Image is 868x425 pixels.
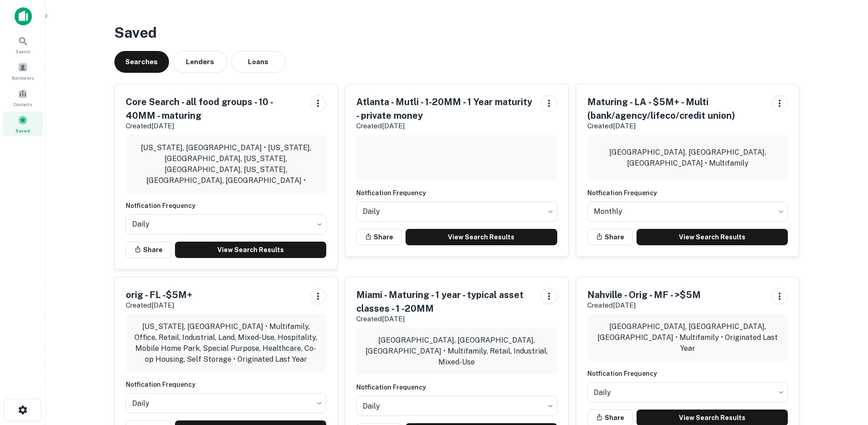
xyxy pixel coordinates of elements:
[133,321,319,365] p: [US_STATE], [GEOGRAPHIC_DATA] • Multifamily, Office, Retail, Industrial, Land, Mixed-Use, Hospita...
[126,300,192,311] p: Created [DATE]
[356,188,557,198] h6: Notfication Frequency
[3,85,43,110] a: Contacts
[406,229,557,245] a: View Search Results
[126,390,327,416] div: Without label
[173,51,227,73] button: Lenders
[15,127,30,134] span: Saved
[126,379,327,390] h6: Notfication Frequency
[126,288,192,302] h5: orig - FL -$5M+
[356,95,534,122] h5: Atlanta - Mutli - 1-20MM - 1 Year maturity - private money
[15,7,32,25] img: capitalize-icon.png
[356,229,402,245] button: Share
[12,74,34,81] span: Borrowers
[133,142,319,186] p: [US_STATE], [GEOGRAPHIC_DATA] • [US_STATE], [GEOGRAPHIC_DATA], [US_STATE], [GEOGRAPHIC_DATA], [US...
[587,95,765,122] h5: Maturing - LA - $5M+ - Multi (bank/agency/lifeco/credit union)
[587,379,788,405] div: Without label
[637,229,788,245] a: View Search Results
[3,59,43,83] a: Borrowers
[356,121,534,132] p: Created [DATE]
[356,382,557,392] h6: Notfication Frequency
[114,51,169,73] button: Searches
[364,335,550,368] p: [GEOGRAPHIC_DATA], [GEOGRAPHIC_DATA], [GEOGRAPHIC_DATA] • Multifamily, Retail, Industrial, Mixed-Use
[356,288,534,315] h5: Miami - Maturing - 1 year - typical asset classes - 1 -20MM
[587,199,788,224] div: Without label
[595,147,781,169] p: [GEOGRAPHIC_DATA], [GEOGRAPHIC_DATA], [GEOGRAPHIC_DATA] • Multifamily
[587,288,701,302] h5: Nahville - Orig - MF - >$5M
[3,111,43,136] a: Saved
[175,242,327,258] a: View Search Results
[126,212,327,237] div: Without label
[231,51,286,73] button: Loans
[587,300,701,311] p: Created [DATE]
[356,314,534,324] p: Created [DATE]
[126,201,327,211] h6: Notfication Frequency
[126,121,303,132] p: Created [DATE]
[595,321,781,354] p: [GEOGRAPHIC_DATA], [GEOGRAPHIC_DATA], [GEOGRAPHIC_DATA] • Multifamily • Originated Last Year
[587,188,788,198] h6: Notfication Frequency
[587,121,765,132] p: Created [DATE]
[356,199,557,224] div: Without label
[15,48,31,55] span: Search
[356,393,557,419] div: Without label
[126,95,303,122] h5: Core Search - all food groups - 10 - 40MM - maturing
[587,369,788,379] h6: Notfication Frequency
[587,229,633,245] button: Share
[114,22,800,44] h3: Saved
[3,32,43,57] a: Search
[126,242,171,258] button: Share
[14,101,32,108] span: Contacts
